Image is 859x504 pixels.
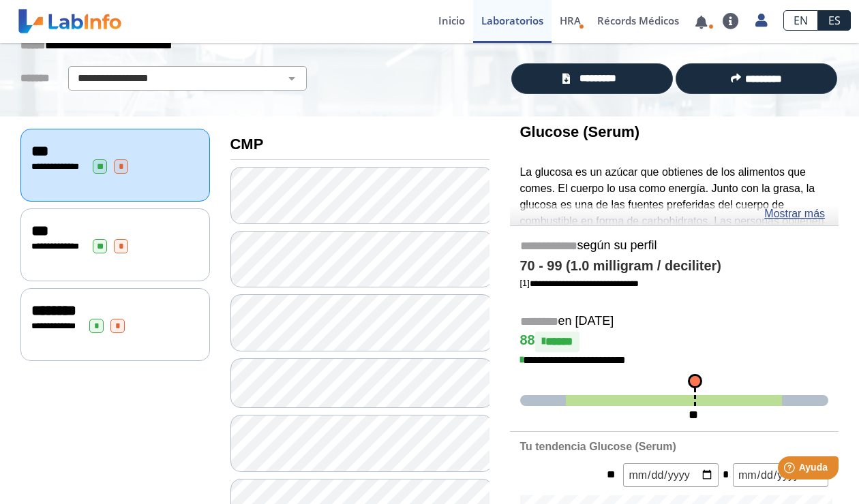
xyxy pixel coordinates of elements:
b: Glucose (Serum) [520,123,640,140]
input: mm/dd/yyyy [733,463,828,487]
h5: en [DATE] [520,314,829,330]
b: Tu tendencia Glucose (Serum) [520,441,676,452]
span: HRA [560,14,581,27]
input: mm/dd/yyyy [623,463,719,487]
p: La glucosa es un azúcar que obtienes de los alimentos que comes. El cuerpo lo usa como energía. J... [520,164,829,311]
a: Mostrar más [764,206,825,222]
h5: según su perfil [520,238,829,254]
a: [1] [520,278,639,288]
iframe: Help widget launcher [738,451,844,489]
a: ES [818,10,851,31]
h4: 70 - 99 (1.0 milligram / deciliter) [520,258,829,274]
h4: 88 [520,332,829,352]
a: EN [783,10,818,31]
b: CMP [230,136,264,153]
